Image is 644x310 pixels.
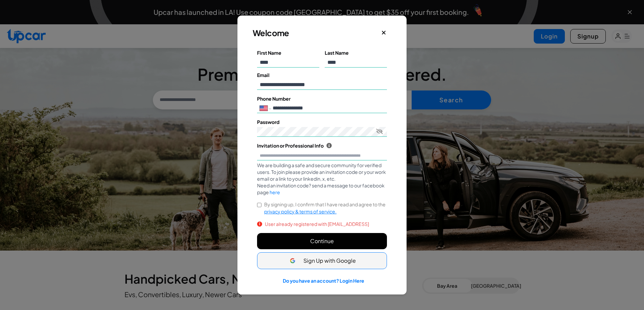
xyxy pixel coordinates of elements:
button: Continue [257,233,387,249]
label: Email [257,72,387,79]
label: Phone Number [257,95,387,102]
label: Last Name [325,49,387,56]
button: Sign Up with Google [257,252,387,269]
span: i [257,222,262,227]
div: We are building a safe and secure community for verified users. To join please provide an invitat... [257,162,387,196]
h3: Welcome [253,27,364,38]
button: Toggle password visibility [376,128,383,135]
a: Do you have an account? Login Here [283,278,364,284]
span: Sign Up with Google [303,257,356,265]
label: Password [257,119,387,126]
label: By signing up, I confirm that I have read and agree to the [264,201,387,215]
span: User already registered with [EMAIL_ADDRESS] [265,221,369,228]
label: First Name [257,49,319,56]
button: Close [379,27,389,38]
span: privacy policy & terms of service. [264,208,337,214]
a: here [270,189,280,195]
label: Invitation or Professional Info [257,142,387,149]
img: Google Icon [289,257,297,265]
